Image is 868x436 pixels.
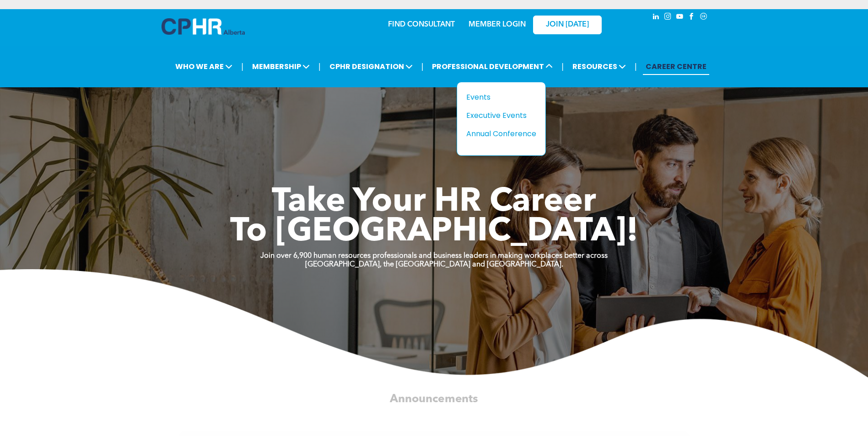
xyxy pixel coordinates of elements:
span: RESOURCES [570,58,629,75]
span: PROFESSIONAL DEVELOPMENT [429,58,555,75]
a: Events [466,91,536,103]
a: instagram [663,11,673,24]
span: WHO WE ARE [173,58,235,75]
a: facebook [687,11,697,24]
a: Social network [699,11,709,24]
strong: Join over 6,900 human resources professionals and business leaders in making workplaces better ac... [260,252,608,260]
li: | [421,57,424,76]
strong: [GEOGRAPHIC_DATA], the [GEOGRAPHIC_DATA] and [GEOGRAPHIC_DATA]. [305,261,563,268]
li: | [241,57,243,76]
li: | [561,57,564,76]
a: MEMBER LOGIN [469,21,526,28]
span: Announcements [390,393,478,405]
div: Executive Events [466,110,529,121]
span: Take Your HR Career [272,186,596,219]
li: | [635,57,637,76]
a: FIND CONSULTANT [388,21,455,28]
span: JOIN [DATE] [546,21,589,29]
span: To [GEOGRAPHIC_DATA]! [230,216,638,249]
img: A blue and white logo for cp alberta [162,18,245,35]
a: Executive Events [466,110,536,121]
span: MEMBERSHIP [249,58,313,75]
li: | [318,57,321,76]
a: linkedin [651,11,661,24]
a: JOIN [DATE] [533,16,602,34]
div: Annual Conference [466,128,529,139]
a: youtube [675,11,685,24]
span: CPHR DESIGNATION [327,58,415,75]
a: CAREER CENTRE [643,58,709,75]
div: Events [466,91,529,103]
a: Annual Conference [466,128,536,139]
